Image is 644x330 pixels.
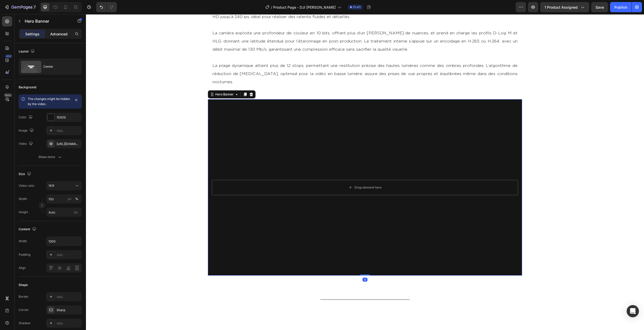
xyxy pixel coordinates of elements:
[353,5,361,9] span: Draft
[57,115,81,120] div: 151515
[19,252,30,257] div: Padding
[271,5,272,10] span: /
[19,321,30,325] div: Shadow
[627,305,639,317] div: Open Intercom Messenger
[4,93,12,97] div: Beta
[57,295,81,299] div: Add...
[86,14,644,330] iframe: Design area
[591,2,608,12] button: Save
[276,263,282,267] div: 0
[540,2,589,12] button: 1 product assigned
[46,194,82,204] input: px%
[19,140,34,147] div: Video
[96,2,117,12] div: Undo/Redo
[614,5,627,10] div: Publish
[5,54,12,58] div: 450
[19,210,28,214] label: Height
[19,283,28,287] div: Shape
[43,61,74,73] div: Center
[545,5,578,10] span: 1 product assigned
[74,210,78,214] span: px
[273,5,336,10] span: Product Page - DJI [PERSON_NAME]
[19,308,29,312] div: Corner
[19,114,34,121] div: Color
[46,237,82,246] input: Auto
[75,197,78,201] div: %
[68,197,71,201] div: px
[128,78,149,82] div: Hero Banner
[25,31,40,37] p: Settings
[28,97,70,106] span: The changes might be hidden by the video.
[74,196,80,202] button: px
[19,266,26,270] div: Align
[48,184,54,188] span: 16:9
[122,85,436,261] div: Overlay
[19,183,34,188] div: Video ratio
[19,48,36,55] div: Layout
[19,294,29,299] div: Border
[269,171,296,175] div: Drop element here
[122,85,436,261] div: Background Image
[39,154,62,160] div: Show more
[19,127,35,134] div: Image
[57,128,81,133] div: Add...
[57,253,81,257] div: Add...
[50,31,68,37] p: Advanced
[127,47,432,72] p: La plage dynamique atteint plus de 12 stops, permettant une restitution précise des hautes lumièr...
[610,2,632,12] button: Publish
[127,15,432,39] p: La caméra exploite une profondeur de couleur en 10 bits, offrant plus d’un [PERSON_NAME] de nuanc...
[19,239,27,243] div: Width
[67,196,73,202] button: %
[596,5,604,9] span: Save
[57,142,81,146] div: [URL][DOMAIN_NAME]
[19,152,82,162] button: Show more
[57,321,81,326] div: Add...
[19,171,32,178] div: Size
[25,18,68,24] p: Hero Banner
[2,2,38,12] button: 7
[57,308,81,312] div: Sharp
[33,4,36,10] p: 7
[19,197,27,201] label: Width
[46,208,82,217] input: px
[19,85,36,90] div: Background
[46,181,82,190] button: 16:9
[19,226,37,233] div: Content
